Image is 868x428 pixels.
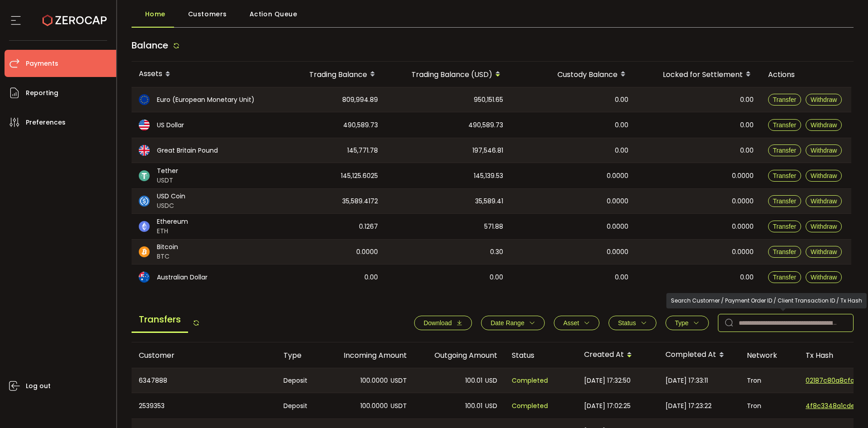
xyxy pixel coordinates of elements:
span: USD [485,401,497,411]
img: usd_portfolio.svg [139,120,150,130]
span: Log out [26,380,51,393]
button: Type [665,316,709,330]
span: 0.00 [364,272,378,283]
span: [DATE] 17:33:11 [665,375,708,386]
span: USD Coin [157,192,185,201]
button: Transfer [768,94,802,106]
span: Transfer [773,248,797,255]
span: Date Range [491,319,524,327]
span: 100.0000 [360,375,388,386]
span: Balance [132,39,168,52]
span: Great Britain Pound [157,146,218,155]
span: USDT [391,375,407,386]
div: Actions [761,69,851,80]
span: 950,151.65 [474,95,503,105]
span: Transfer [773,274,797,281]
button: Transfer [768,246,802,258]
img: usdt_portfolio.svg [139,170,150,181]
span: Reporting [26,87,58,100]
span: 0.00 [740,272,754,283]
span: Type [675,319,689,327]
span: 0.0000 [732,221,754,232]
span: 0.0000 [732,247,754,257]
span: Withdraw [811,172,837,179]
button: Transfer [768,221,802,232]
button: Withdraw [806,221,842,232]
span: 100.0000 [360,401,388,411]
div: Customer [132,350,276,361]
span: Asset [563,319,579,327]
span: Customers [188,5,227,23]
span: 0.00 [490,272,503,283]
button: Withdraw [806,94,842,106]
span: 490,589.73 [468,120,503,130]
span: Withdraw [811,223,837,230]
div: Network [740,350,798,361]
span: 145,139.53 [474,171,503,181]
span: 0.00 [740,145,754,156]
span: Status [618,319,636,327]
span: US Dollar [157,120,184,130]
span: Transfer [773,121,797,129]
span: Australian Dollar [157,273,208,282]
span: 0.1267 [359,221,378,232]
span: Withdraw [811,96,837,103]
div: Type [276,350,324,361]
iframe: Chat Widget [823,385,868,428]
div: Tron [740,368,798,393]
span: 100.01 [465,375,482,386]
div: Custody Balance [510,67,636,82]
span: 0.00 [615,95,628,105]
span: USDT [391,401,407,411]
img: eur_portfolio.svg [139,94,150,105]
div: Created At [577,347,658,363]
div: Deposit [276,368,324,393]
button: Withdraw [806,271,842,283]
span: Completed [512,401,548,411]
span: 197,546.81 [472,145,503,156]
span: USDT [157,176,178,185]
button: Date Range [481,316,545,330]
span: [DATE] 17:02:25 [584,401,631,411]
div: Outgoing Amount [414,350,505,361]
div: Tron [740,393,798,418]
span: Withdraw [811,197,837,205]
span: Euro (European Monetary Unit) [157,95,255,105]
button: Withdraw [806,170,842,182]
span: Transfer [773,197,797,205]
span: Withdraw [811,147,837,154]
div: Search Customer / Payment Order ID / Client Transaction ID / Tx Hash [666,293,867,308]
div: Locked for Settlement [636,67,761,82]
span: Action Queue [250,5,297,23]
span: USD [485,375,497,386]
button: Transfer [768,119,802,131]
span: 0.00 [740,95,754,105]
span: USDC [157,201,185,211]
div: 2539353 [132,393,276,418]
span: BTC [157,252,178,261]
span: 0.0000 [356,247,378,257]
span: Withdraw [811,274,837,281]
span: Ethereum [157,217,188,226]
span: 0.0000 [607,196,628,207]
span: Payments [26,57,58,70]
span: Withdraw [811,121,837,129]
span: 145,125.6025 [341,171,378,181]
button: Asset [554,316,599,330]
button: Transfer [768,144,802,156]
span: 0.0000 [607,221,628,232]
span: Transfer [773,172,797,179]
span: 0.00 [740,120,754,130]
span: Completed [512,375,548,386]
span: Home [145,5,165,23]
span: 0.0000 [732,196,754,207]
button: Download [414,316,472,330]
img: usdc_portfolio.svg [139,196,150,207]
span: 100.01 [465,401,482,411]
span: 35,589.4172 [342,196,378,207]
img: gbp_portfolio.svg [139,145,150,156]
span: Transfers [132,307,188,333]
button: Withdraw [806,246,842,258]
span: 0.00 [615,272,628,283]
span: 0.30 [490,247,503,257]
